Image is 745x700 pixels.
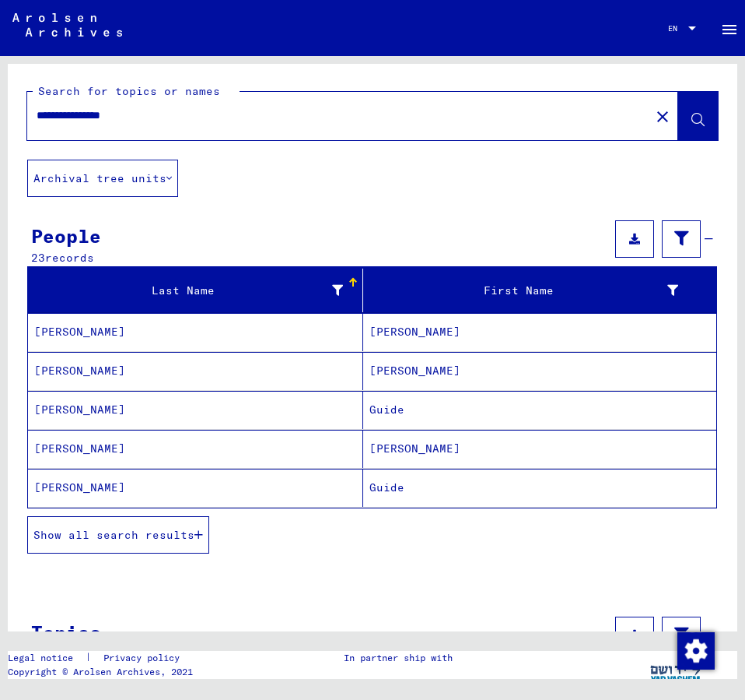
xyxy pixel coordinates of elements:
[369,283,678,299] div: First Name
[8,651,198,665] div: |
[668,24,685,33] span: EN
[38,84,220,98] mat-label: Search for topics or names
[363,269,716,312] mat-header-cell: First Name
[28,269,363,312] mat-header-cell: Last Name
[31,251,45,265] span: 23
[363,430,716,468] mat-cell: [PERSON_NAME]
[31,222,101,250] div: People
[8,651,86,665] a: Legal notice
[28,391,363,429] mat-cell: [PERSON_NAME]
[45,251,94,265] span: records
[677,631,714,669] div: Change consent
[28,469,363,507] mat-cell: [PERSON_NAME]
[363,352,716,390] mat-cell: [PERSON_NAME]
[33,528,194,542] span: Show all search results
[34,278,362,303] div: Last Name
[363,313,716,351] mat-cell: [PERSON_NAME]
[647,100,678,132] button: Clear
[31,618,101,646] div: Topics
[363,469,716,507] mat-cell: Guide
[369,278,698,303] div: First Name
[363,391,716,429] mat-cell: Guide
[8,665,198,679] p: Copyright © Arolsen Archives, 2021
[653,107,672,126] mat-icon: close
[647,651,705,690] img: yv_logo.png
[344,651,453,665] p: In partner ship with
[34,283,343,299] div: Last Name
[91,651,198,665] a: Privacy policy
[28,430,363,468] mat-cell: [PERSON_NAME]
[28,313,363,351] mat-cell: [PERSON_NAME]
[12,13,122,37] img: Arolsen_neg.svg
[720,20,739,39] mat-icon: Side nav toggle icon
[677,632,715,670] img: Change consent
[27,516,209,554] button: Show all search results
[714,12,745,44] button: Toggle sidenav
[27,160,178,197] button: Archival tree units
[28,352,363,390] mat-cell: [PERSON_NAME]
